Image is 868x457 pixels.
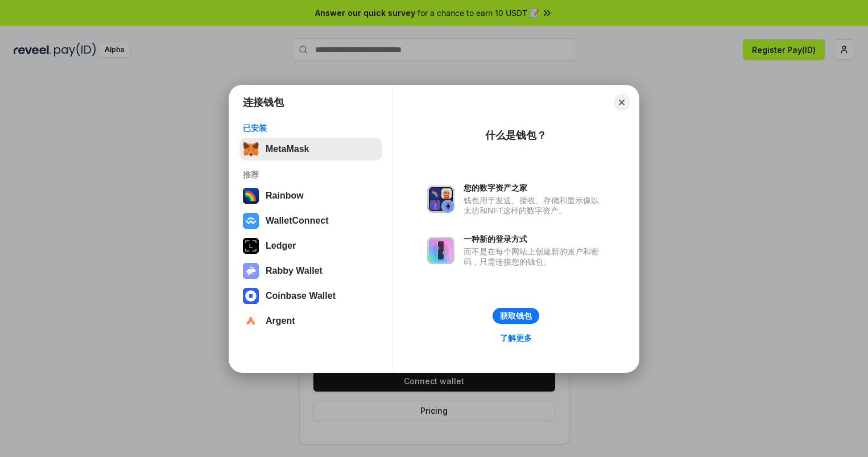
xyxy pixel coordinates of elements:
h1: 连接钱包 [243,96,284,109]
div: 什么是钱包？ [485,129,547,142]
button: 获取钱包 [493,308,539,324]
button: Argent [239,310,382,332]
div: 一种新的登录方式 [464,234,605,244]
img: svg+xml,%3Csvg%20xmlns%3D%22http%3A%2F%2Fwww.w3.org%2F2000%2Fsvg%22%20fill%3D%22none%22%20viewBox... [427,237,454,264]
button: Ledger [239,234,382,257]
div: MetaMask [266,144,309,154]
div: Rabby Wallet [266,266,323,276]
button: Rainbow [239,184,382,207]
img: svg+xml,%3Csvg%20xmlns%3D%22http%3A%2F%2Fwww.w3.org%2F2000%2Fsvg%22%20fill%3D%22none%22%20viewBox... [243,263,259,279]
div: Coinbase Wallet [266,291,336,301]
button: Coinbase Wallet [239,285,382,307]
div: 了解更多 [500,333,532,343]
a: 了解更多 [493,331,539,345]
button: Close [614,94,630,110]
img: svg+xml,%3Csvg%20xmlns%3D%22http%3A%2F%2Fwww.w3.org%2F2000%2Fsvg%22%20fill%3D%22none%22%20viewBox... [427,186,454,213]
img: svg+xml,%3Csvg%20width%3D%22120%22%20height%3D%22120%22%20viewBox%3D%220%200%20120%20120%22%20fil... [243,188,259,204]
img: svg+xml,%3Csvg%20width%3D%2228%22%20height%3D%2228%22%20viewBox%3D%220%200%2028%2028%22%20fill%3D... [243,288,259,304]
div: 推荐 [243,170,379,180]
div: WalletConnect [266,216,329,226]
div: 而不是在每个网站上创建新的账户和密码，只需连接您的钱包。 [464,246,605,267]
div: 获取钱包 [500,311,532,321]
div: Rainbow [266,191,304,201]
div: 钱包用于发送、接收、存储和显示像以太坊和NFT这样的数字资产。 [464,195,605,216]
div: 您的数字资产之家 [464,183,605,193]
button: WalletConnect [239,209,382,232]
img: svg+xml,%3Csvg%20xmlns%3D%22http%3A%2F%2Fwww.w3.org%2F2000%2Fsvg%22%20width%3D%2228%22%20height%3... [243,238,259,254]
div: Ledger [266,241,296,251]
img: svg+xml,%3Csvg%20width%3D%2228%22%20height%3D%2228%22%20viewBox%3D%220%200%2028%2028%22%20fill%3D... [243,213,259,229]
img: svg+xml,%3Csvg%20fill%3D%22none%22%20height%3D%2233%22%20viewBox%3D%220%200%2035%2033%22%20width%... [243,141,259,157]
img: svg+xml,%3Csvg%20width%3D%2228%22%20height%3D%2228%22%20viewBox%3D%220%200%2028%2028%22%20fill%3D... [243,313,259,329]
div: 已安装 [243,123,379,133]
div: Argent [266,316,295,326]
button: Rabby Wallet [239,260,382,282]
button: MetaMask [239,138,382,160]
